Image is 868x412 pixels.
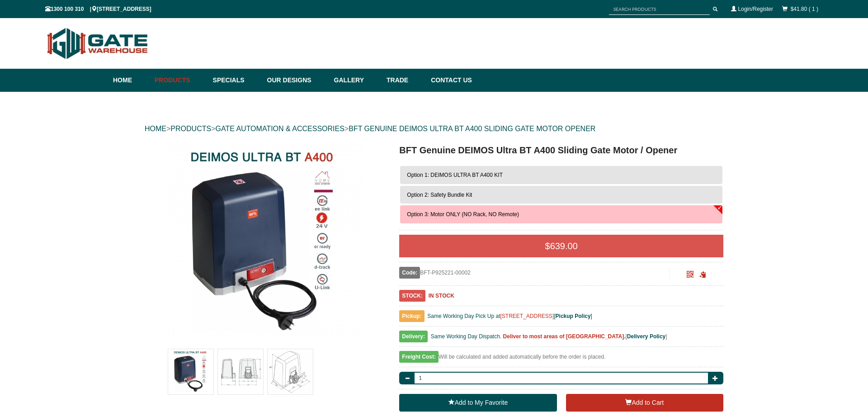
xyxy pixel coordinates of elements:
[791,6,818,12] a: $41.80 ( 1 )
[113,69,150,92] a: Home
[429,293,454,299] b: IN STOCK
[399,331,723,347] div: [ ]
[399,267,669,279] div: BFT-P925221-00002
[550,241,578,251] span: 639.00
[399,143,723,157] h1: BFT Genuine DEIMOS Ultra BT A400 Sliding Gate Motor / Opener
[500,313,554,319] a: [STREET_ADDRESS]
[218,349,263,394] img: BFT Genuine DEIMOS Ultra BT A400 Sliding Gate Motor / Opener
[330,69,382,92] a: Gallery
[503,333,626,340] b: Deliver to most areas of [GEOGRAPHIC_DATA].
[145,125,166,133] a: HOME
[566,394,723,412] button: Add to Cart
[268,349,313,394] img: BFT Genuine DEIMOS Ultra BT A400 Sliding Gate Motor / Opener
[399,267,420,279] span: Code:
[427,313,592,319] span: Same Working Day Pick Up at [ ]
[609,4,710,15] input: SEARCH PRODUCTS
[382,69,426,92] a: Trade
[263,69,330,92] a: Our Designs
[399,351,439,363] span: Freight Cost:
[146,143,385,342] a: BFT Genuine DEIMOS Ultra BT A400 Sliding Gate Motor / Opener - Option 3: Motor ONLY (NO Rack, NO ...
[168,349,213,394] img: BFT Genuine DEIMOS Ultra BT A400 Sliding Gate Motor / Opener
[400,166,722,184] button: Option 1: DEIMOS ULTRA BT A400 KIT
[556,313,591,319] a: Pickup Policy
[407,192,472,198] span: Option 2: Safety Bundle Kit
[699,271,706,278] span: Click to copy the URL
[426,69,472,92] a: Contact Us
[399,310,424,322] span: Pickup:
[399,235,723,257] div: $
[627,333,665,340] a: Delivery Policy
[215,125,344,133] a: GATE AUTOMATION & ACCESSORIES
[400,205,722,223] button: Option 3: Motor ONLY (NO Rack, NO Remote)
[145,114,723,143] div: > > >
[399,290,425,302] span: STOCK:
[208,69,263,92] a: Specials
[45,23,151,64] img: Gate Warehouse
[431,333,502,340] span: Same Working Day Dispatch.
[738,6,773,12] a: Login/Register
[399,394,557,412] a: Add to My Favorite
[407,211,519,218] span: Option 3: Motor ONLY (NO Rack, NO Remote)
[400,186,722,204] button: Option 2: Safety Bundle Kit
[687,272,693,279] a: Click to enlarge and scan to share.
[45,6,151,12] span: 1300 100 310 | [STREET_ADDRESS]
[349,125,595,133] a: BFT GENUINE DEIMOS ULTRA BT A400 SLIDING GATE MOTOR OPENER
[170,125,211,133] a: PRODUCTS
[407,172,503,178] span: Option 1: DEIMOS ULTRA BT A400 KIT
[399,331,428,342] span: Delivery:
[399,351,723,367] div: Will be calculated and added automatically before the order is placed.
[150,69,208,92] a: Products
[166,143,365,342] img: BFT Genuine DEIMOS Ultra BT A400 Sliding Gate Motor / Opener - Option 3: Motor ONLY (NO Rack, NO ...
